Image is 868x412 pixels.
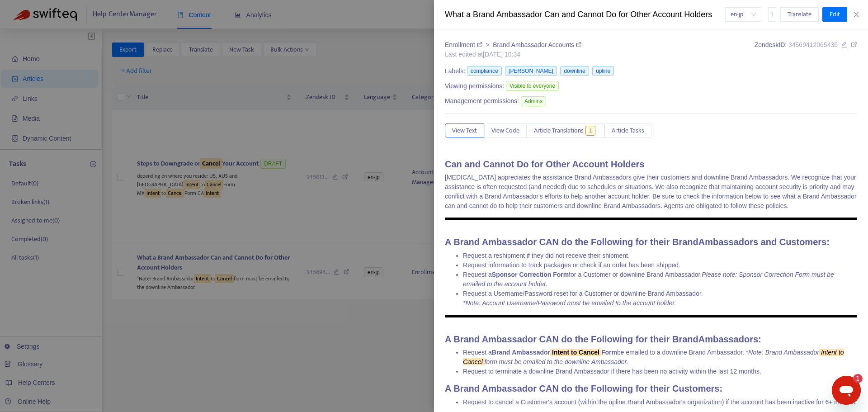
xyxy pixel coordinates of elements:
span: compliance [467,66,502,76]
span: A Brand Ambassador CAN do the Following for their Customers: [445,384,722,393]
div: Last edited at [DATE] 10:34 [445,50,581,59]
a: Enrollment [445,41,484,48]
span: A Brand Ambassador CAN do the Following for their Brand [445,237,698,247]
span: Article Tasks [612,126,644,136]
em: Please note: Sponsor Correction Form must be emailed to the account holder. [463,271,834,288]
div: Zendesk ID: [755,40,857,59]
span: Translate [788,9,811,19]
li: Request a be emailed to a downline Brand Ambassador. * [463,348,857,367]
span: Article Translations [534,126,584,136]
span: View Text [452,126,477,136]
span: 1 [585,126,596,136]
span: Labels: [445,66,465,76]
span: Ambassadors: [698,334,761,344]
em: Note: Brand Ambassador form must be emailed to the downline Ambassador. [463,349,844,365]
li: Request a Username/Password reset for a Customer or downline Brand Ambassador. [463,289,857,308]
em: *Note: Account Username/Password must be emailed to the account holder. [463,299,676,307]
span: Viewing permissions: [445,81,504,91]
span: View Code [491,126,519,136]
li: Request information to track packages or check if an order has been shipped. [463,260,857,270]
span: 34569412065435 [788,41,838,48]
span: close [853,11,860,18]
span: more [769,11,776,17]
span: en-jp [731,8,756,21]
strong: Can and Cannot Do for Other Account Holders [445,159,645,169]
span: Edit [830,9,840,19]
button: Close [850,10,863,19]
button: View Code [484,123,527,138]
span: downline [560,66,589,76]
span: Admins [521,96,546,106]
div: What a Brand Ambassador Can and Cannot Do for Other Account Holders [445,9,725,21]
span: Ambassadors and Customers: [698,237,830,247]
iframe: Number of unread messages [844,374,863,383]
span: upline [592,66,614,76]
button: Article Tasks [604,123,651,138]
button: Edit [822,7,847,22]
strong: Brand [492,349,510,356]
button: more [768,7,777,22]
span: [PERSON_NAME] [505,66,557,76]
strong: Ambassador Form [512,349,617,356]
button: Article Translations1 [527,123,604,138]
strong: Sponsor Correction Form [492,271,569,278]
span: Management permissions: [445,96,519,106]
sqkw: Intent to Cancel [550,349,601,356]
li: Request to cancel a Customer's account (within the upline Brand Ambassador's organization) if the... [463,398,857,407]
span: Visible to everyone [506,81,559,91]
div: > [445,40,581,50]
li: Request a for a Customer or downline Brand Ambassador. [463,270,857,289]
span: A Brand Ambassador CAN do the Following for their Brand [445,334,698,344]
a: Brand Ambassador Accounts [493,41,581,48]
button: View Text [445,123,484,138]
button: Translate [780,7,819,22]
li: Request to terminate a downline Brand Ambassador if there has been no activity within the last 12... [463,367,857,376]
p: [MEDICAL_DATA] appreciates the assistance Brand Ambassadors give their customers and downline Bra... [445,173,857,211]
iframe: Button to launch messaging window, 1 unread message [832,376,861,405]
li: Request a reshipment if they did not receive their shipment. [463,251,857,260]
sqkw: Intent to Cancel [463,349,844,365]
